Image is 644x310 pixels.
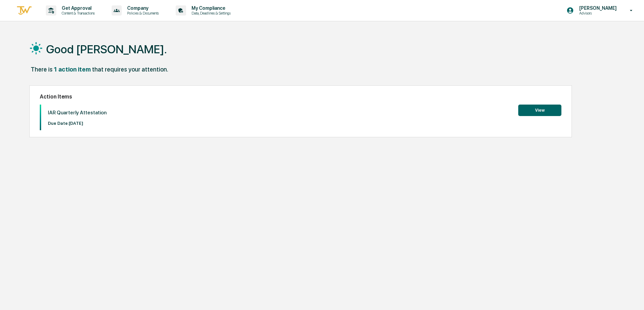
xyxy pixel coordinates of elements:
div: that requires your attention. [92,66,168,73]
p: Content & Transactions [56,11,98,16]
p: [PERSON_NAME] [574,5,620,11]
p: My Compliance [186,5,234,11]
p: IAR Quarterly Attestation [48,110,107,116]
img: logo [16,5,32,16]
div: There is [31,66,53,73]
h1: Good [PERSON_NAME]. [46,43,167,56]
p: Due Date: [DATE] [48,121,107,126]
button: View [518,105,561,116]
a: View [518,107,561,113]
h2: Action Items [40,93,561,100]
p: Get Approval [56,5,98,11]
p: Policies & Documents [122,11,162,16]
p: Data, Deadlines & Settings [186,11,234,16]
p: Company [122,5,162,11]
p: Advisors [574,11,620,16]
div: 1 action item [54,66,91,73]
